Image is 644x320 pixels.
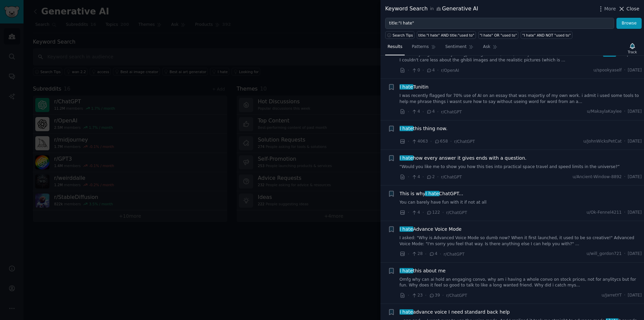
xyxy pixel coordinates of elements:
span: 4 [411,210,420,216]
span: · [442,292,444,299]
a: This is whyI hateChatGPT... [400,190,464,197]
a: Ask [481,42,500,55]
span: · [422,173,424,180]
a: You can barely have fun with it if not at all [400,200,642,206]
span: u/JarretYT [602,292,622,299]
span: 23 [411,292,422,299]
span: · [408,67,409,74]
span: r/ChatGPT [454,139,475,144]
span: [DATE] [628,210,642,216]
span: 4 [426,109,435,115]
span: advance voice I need standard back help [400,309,510,316]
a: Results [385,42,405,55]
span: u/JohnWicksPetCat [583,139,622,145]
span: · [450,138,451,145]
span: I hate [399,268,414,273]
span: Sentiment [445,44,467,50]
span: · [624,210,626,216]
span: this thing now. [400,125,448,132]
span: u/Ok-Fennel4211 [587,210,622,216]
span: 28 [411,251,422,257]
span: · [624,139,626,145]
span: [DATE] [628,174,642,180]
a: I hatethis thing now. [400,125,448,132]
span: · [408,251,409,258]
span: Close [627,5,639,12]
a: Patterns [409,42,438,55]
span: [DATE] [628,292,642,299]
span: · [408,173,409,180]
span: u/will_gordon721 [587,251,622,257]
span: · [408,292,409,299]
a: “Would you like me to show you how this ties into practical space travel and speed limits in the ... [400,164,642,170]
span: [DATE] [628,251,642,257]
span: · [437,108,439,115]
button: Close [618,5,639,12]
span: r/ChatGPT [446,293,467,298]
span: Ask [483,44,490,50]
span: · [408,108,409,115]
input: Try a keyword related to your business [385,18,614,29]
span: [DATE] [628,67,642,73]
span: I hate [399,126,414,131]
a: ... few days ago about my chatgpt being broken (still is) And i just wanted to vent about how muc... [400,52,642,63]
a: I hatehow every answer it gives ends with a question. [400,155,527,162]
span: r/OpenAI [441,68,459,73]
span: Results [388,44,402,50]
a: "I hate" AND NOT "used to" [521,31,572,39]
span: u/Ancient-Window-8892 [573,174,622,180]
span: · [624,251,626,257]
span: · [425,251,427,258]
span: Search Tips [393,33,413,38]
span: 4063 [411,139,428,145]
span: [DATE] [628,139,642,145]
span: · [425,292,427,299]
span: · [440,251,441,258]
span: · [624,174,626,180]
div: "I hate" OR "used to" [480,33,517,38]
button: Browse [616,18,642,29]
span: 4 [426,67,435,73]
a: Sentiment [443,42,476,55]
a: I hateAdvance Voice Mode [400,226,462,233]
span: · [408,138,409,145]
span: · [624,67,626,73]
span: I hate [399,84,414,90]
span: 122 [426,210,440,216]
span: u/MakaylaKaylee [587,109,622,115]
div: Keyword Search Generative AI [385,5,478,13]
span: · [437,173,439,180]
span: 4 [411,109,420,115]
span: r/ChatGPT [446,210,467,215]
span: r/ChatGPT [444,252,465,257]
span: 39 [429,292,440,299]
a: I hatethis about me [400,267,446,274]
span: · [408,209,409,216]
span: u/spookyaself [594,67,622,73]
span: 2 [426,174,435,180]
span: 4 [411,174,420,180]
span: · [422,67,424,74]
a: title:"I hate" AND title:"used to" [417,31,476,39]
span: I hate [399,309,414,315]
a: I asked: "Why is Advanced Voice Mode so dumb now? When it first launched, it used to be so creati... [400,235,642,247]
span: · [422,108,424,115]
div: title:"I hate" AND title:"used to" [418,33,474,38]
span: · [422,209,424,216]
span: 0 [411,67,420,73]
span: Advance Voice Mode [400,226,462,233]
span: this about me [400,267,446,274]
button: Track [626,41,639,55]
span: I hate [425,191,440,196]
span: I hate [399,155,414,161]
button: Search Tips [385,31,414,39]
a: I hateadvance voice I need standard back help [400,309,510,316]
span: · [624,109,626,115]
a: I was recently flagged for 70% use of AI on an essay that was majortiy of my own work. i admit i ... [400,93,642,105]
span: r/ChatGPT [441,110,462,114]
span: Patterns [412,44,429,50]
span: in [430,6,434,12]
span: · [624,292,626,299]
span: · [437,67,439,74]
span: This is why ChatGPT... [400,190,464,197]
